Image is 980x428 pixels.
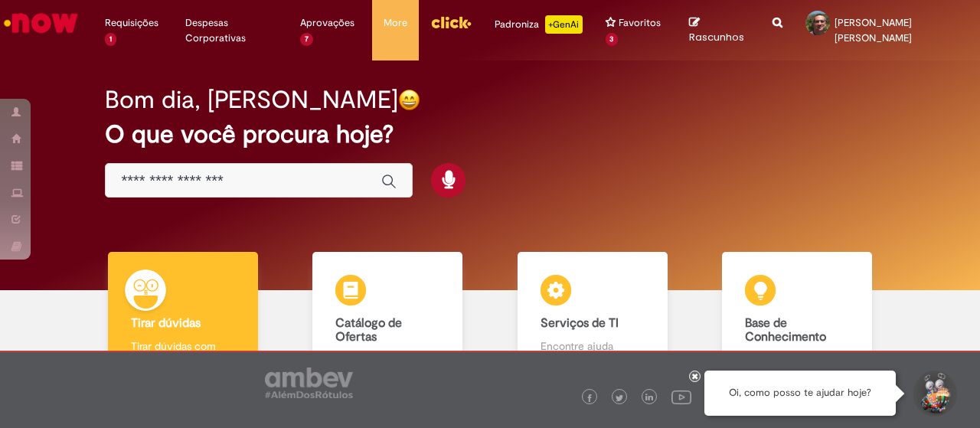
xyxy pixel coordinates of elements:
span: More [384,15,407,31]
span: Rascunhos [689,30,744,44]
img: logo_footer_linkedin.png [645,394,653,403]
p: Tirar dúvidas com Lupi Assist e Gen Ai [131,338,235,369]
p: Encontre ajuda [541,338,645,354]
img: happy-face.png [398,89,420,111]
a: Serviços de TI Encontre ajuda [490,252,695,384]
img: logo_footer_twitter.png [616,394,623,402]
span: Requisições [105,15,158,31]
button: Iniciar Conversa de Suporte [911,371,957,417]
span: 1 [105,33,116,46]
img: click_logo_yellow_360x200.png [430,11,472,34]
b: Tirar dúvidas [131,315,201,331]
a: Rascunhos [689,16,750,44]
div: Padroniza [495,15,583,34]
a: Base de Conhecimento Consulte e aprenda [695,252,900,384]
span: Favoritos [619,15,661,31]
h2: Bom dia, [PERSON_NAME] [105,87,398,113]
span: 3 [606,33,619,46]
div: Oi, como posso te ajudar hoje? [704,371,896,416]
h2: O que você procura hoje? [105,121,874,148]
a: Tirar dúvidas Tirar dúvidas com Lupi Assist e Gen Ai [80,252,286,384]
b: Base de Conhecimento [745,315,826,345]
span: Despesas Corporativas [185,15,277,46]
p: +GenAi [545,15,583,34]
img: logo_footer_ambev_rotulo_gray.png [265,368,353,398]
span: 7 [300,33,313,46]
a: Catálogo de Ofertas Abra uma solicitação [286,252,491,384]
span: Aprovações [300,15,354,31]
b: Catálogo de Ofertas [335,315,402,345]
img: logo_footer_facebook.png [586,394,593,402]
img: logo_footer_youtube.png [671,387,691,407]
b: Serviços de TI [541,315,619,331]
img: ServiceNow [2,8,80,38]
span: [PERSON_NAME] [PERSON_NAME] [835,16,912,44]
